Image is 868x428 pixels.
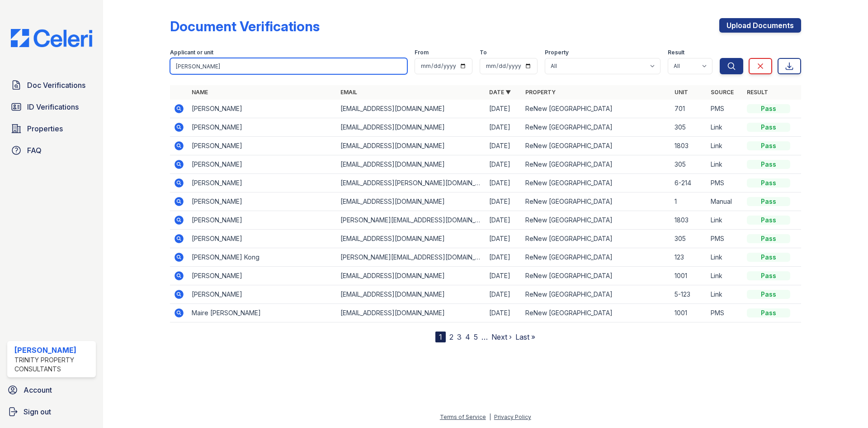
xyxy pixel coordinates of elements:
td: Maire [PERSON_NAME] [188,304,337,322]
td: [EMAIL_ADDRESS][DOMAIN_NAME] [337,230,486,248]
td: [DATE] [486,285,522,304]
a: Last » [515,332,535,341]
td: [EMAIL_ADDRESS][PERSON_NAME][DOMAIN_NAME] [337,174,486,192]
a: Privacy Policy [494,414,531,420]
td: Link [707,285,743,304]
label: Applicant or unit [170,49,213,56]
td: 305 [671,155,707,174]
td: ReNew [GEOGRAPHIC_DATA] [522,304,670,322]
td: 1803 [671,137,707,155]
td: [DATE] [486,137,522,155]
td: [DATE] [486,155,522,174]
input: Search by name, email, or unit number [170,58,407,74]
td: Manual [707,192,743,211]
a: Doc Verifications [7,76,96,94]
a: 2 [449,332,453,341]
div: Pass [747,197,790,206]
td: ReNew [GEOGRAPHIC_DATA] [522,192,670,211]
td: Link [707,267,743,285]
div: Pass [747,234,790,243]
div: Pass [747,141,790,150]
td: ReNew [GEOGRAPHIC_DATA] [522,285,670,304]
td: PMS [707,230,743,248]
td: [EMAIL_ADDRESS][DOMAIN_NAME] [337,137,486,155]
a: FAQ [7,141,96,159]
span: Properties [27,123,63,134]
a: Email [340,89,357,96]
span: FAQ [27,145,42,156]
td: PMS [707,304,743,322]
td: 123 [671,248,707,267]
td: 1 [671,192,707,211]
td: ReNew [GEOGRAPHIC_DATA] [522,155,670,174]
td: PMS [707,174,743,192]
div: Pass [747,160,790,169]
td: Link [707,118,743,137]
td: [DATE] [486,267,522,285]
td: [DATE] [486,230,522,248]
td: [PERSON_NAME] [188,211,337,230]
span: Doc Verifications [27,80,85,91]
label: Result [668,49,684,56]
td: ReNew [GEOGRAPHIC_DATA] [522,211,670,230]
a: Source [711,89,734,96]
span: ID Verifications [27,101,79,112]
a: 3 [457,332,462,341]
td: [PERSON_NAME] [188,100,337,118]
div: Pass [747,253,790,262]
td: [DATE] [486,100,522,118]
div: Pass [747,123,790,132]
td: 1001 [671,304,707,322]
div: | [489,414,491,420]
a: ID Verifications [7,98,96,116]
td: [EMAIL_ADDRESS][DOMAIN_NAME] [337,285,486,304]
td: [EMAIL_ADDRESS][DOMAIN_NAME] [337,118,486,137]
td: Link [707,248,743,267]
a: Properties [7,120,96,138]
td: PMS [707,100,743,118]
div: Pass [747,178,790,188]
td: ReNew [GEOGRAPHIC_DATA] [522,118,670,137]
td: [PERSON_NAME] [188,174,337,192]
div: Pass [747,290,790,299]
div: Pass [747,271,790,280]
div: Pass [747,308,790,317]
a: Unit [675,89,688,96]
a: Account [4,381,99,399]
a: Name [192,89,208,96]
td: [PERSON_NAME] [188,230,337,248]
td: ReNew [GEOGRAPHIC_DATA] [522,230,670,248]
a: 4 [465,332,470,341]
td: ReNew [GEOGRAPHIC_DATA] [522,137,670,155]
td: [EMAIL_ADDRESS][DOMAIN_NAME] [337,192,486,211]
td: 305 [671,230,707,248]
label: To [480,49,487,56]
a: Next › [491,332,512,341]
td: 305 [671,118,707,137]
td: [DATE] [486,192,522,211]
a: Upload Documents [719,18,801,33]
td: 6-214 [671,174,707,192]
td: [EMAIL_ADDRESS][DOMAIN_NAME] [337,267,486,285]
td: [DATE] [486,118,522,137]
td: [PERSON_NAME] [188,192,337,211]
div: [PERSON_NAME] [14,345,92,356]
div: Trinity Property Consultants [14,356,92,374]
label: Property [545,49,569,56]
span: Account [24,385,52,395]
td: [PERSON_NAME] [188,155,337,174]
td: 5-123 [671,285,707,304]
a: Sign out [4,403,99,421]
span: … [481,332,488,342]
td: [DATE] [486,211,522,230]
label: From [415,49,429,56]
td: [PERSON_NAME] Kong [188,248,337,267]
td: [PERSON_NAME][EMAIL_ADDRESS][DOMAIN_NAME] [337,248,486,267]
div: Document Verifications [170,18,320,34]
td: [PERSON_NAME] [188,267,337,285]
a: Date ▼ [489,89,511,96]
a: Result [747,89,768,96]
div: 1 [435,332,446,342]
td: Link [707,211,743,230]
